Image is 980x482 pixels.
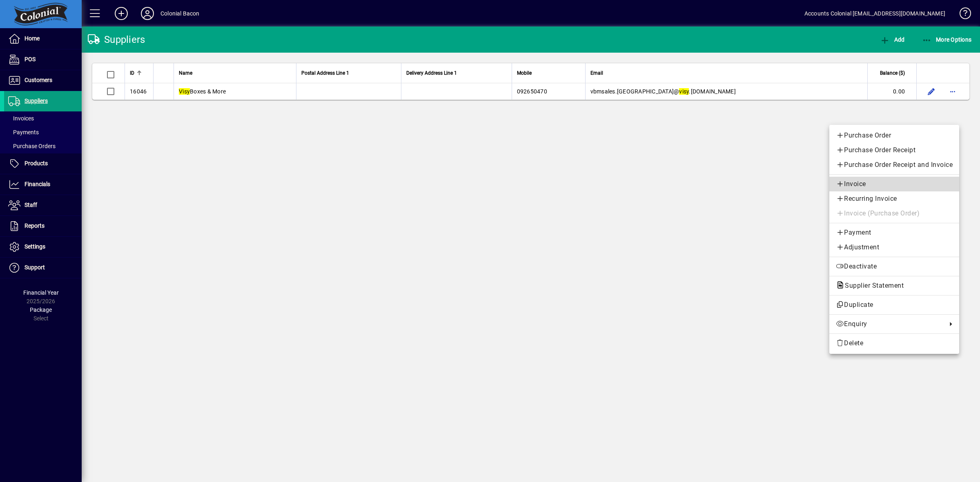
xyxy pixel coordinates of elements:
[836,282,908,289] span: Supplier Statement
[836,338,953,348] span: Delete
[836,194,953,204] span: Recurring Invoice
[836,319,943,329] span: Enquiry
[836,160,953,170] span: Purchase Order Receipt and Invoice
[829,259,959,274] button: Deactivate supplier
[836,242,953,252] span: Adjustment
[836,131,953,140] span: Purchase Order
[836,145,953,155] span: Purchase Order Receipt
[836,300,953,310] span: Duplicate
[836,228,953,238] span: Payment
[836,262,953,271] span: Deactivate
[836,179,953,189] span: Invoice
